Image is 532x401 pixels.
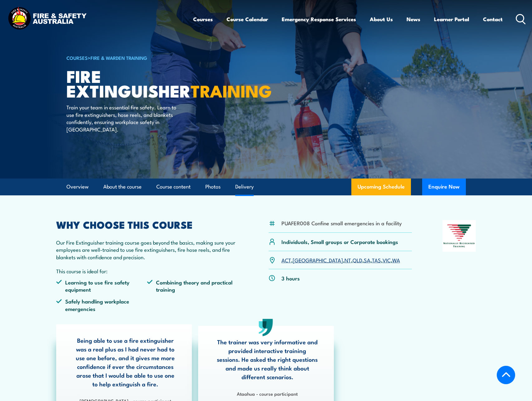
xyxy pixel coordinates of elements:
[407,11,420,27] a: News
[344,256,351,264] a: NT
[66,54,221,61] h6: >
[103,179,142,195] a: About the course
[281,256,291,264] a: ACT
[56,279,147,293] li: Learning to use fire safety equipment
[370,11,393,27] a: About Us
[364,256,370,264] a: SA
[235,179,254,195] a: Delivery
[66,69,221,98] h1: Fire Extinguisher
[66,54,88,61] a: COURSES
[281,219,402,227] li: PUAFER008 Confine small emergencies in a facility
[75,336,176,388] p: Being able to use a fire extinguisher was a real plus as I had never had to use one before, and i...
[205,179,221,195] a: Photos
[422,179,466,195] button: Enquire Now
[383,256,391,264] a: VIC
[56,298,147,312] li: Safely handling workplace emergencies
[193,11,213,27] a: Courses
[217,337,318,381] p: The trainer was very informative and provided interactive training sessions. He asked the right q...
[237,390,298,397] strong: Ataahua - course participant
[353,256,362,264] a: QLD
[392,256,400,264] a: WA
[147,279,238,293] li: Combining theory and practical training
[281,274,300,282] p: 3 hours
[156,179,191,195] a: Course content
[282,11,356,27] a: Emergency Response Services
[191,77,272,103] strong: TRAINING
[90,54,147,61] a: Fire & Warden Training
[442,220,476,252] img: Nationally Recognised Training logo.
[56,267,238,274] p: This course is ideal for:
[351,179,411,195] a: Upcoming Schedule
[281,256,400,264] p: , , , , , , ,
[56,220,238,229] h2: WHY CHOOSE THIS COURSE
[434,11,469,27] a: Learner Portal
[293,256,343,264] a: [GEOGRAPHIC_DATA]
[227,11,268,27] a: Course Calendar
[483,11,503,27] a: Contact
[66,103,180,133] p: Train your team in essential fire safety. Learn to use fire extinguishers, hose reels, and blanke...
[372,256,381,264] a: TAS
[281,238,398,245] p: Individuals, Small groups or Corporate bookings
[56,239,238,260] p: Our Fire Extinguisher training course goes beyond the basics, making sure your employees are well...
[66,179,89,195] a: Overview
